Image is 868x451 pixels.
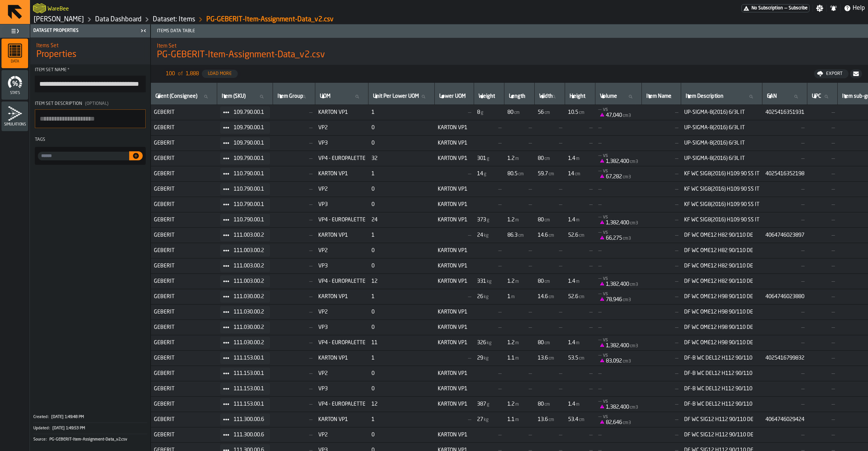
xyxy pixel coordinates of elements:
div: Export [823,71,846,76]
span: FormattedValue [477,155,490,161]
span: 109.790.00.1 [234,125,264,131]
div: Dataset Properties [32,28,138,33]
span: 66,275 [606,235,622,241]
span: — [598,230,601,235]
span: label [479,93,495,99]
span: label [439,93,466,99]
span: FormattedValue [598,158,639,164]
input: label [645,92,678,102]
span: UP-SIGMA-8(2016) 6/3L IT [684,125,759,131]
span: 59.7 [538,171,548,177]
a: logo-header [33,1,46,15]
div: title-PG-GEBERIT-Item-Assignment-Data_v2.csv [151,38,868,65]
span: 1,382,400 [606,158,629,164]
span: KF WC SIG8(2016) H109 90 SS IT [684,217,759,223]
span: — [276,202,312,208]
span: — [598,153,601,158]
span: KARTON VP1 [438,140,471,146]
header: Dataset Properties [30,24,150,37]
span: cm [579,110,585,115]
span: 1 [371,171,432,177]
span: (Optional) [85,102,109,106]
span: KARTON VP1 [318,171,365,177]
span: — [645,186,678,192]
span: 109.790.00.1 [234,140,264,146]
span: — [568,125,592,131]
span: — [477,186,501,192]
span: 47,040 [606,112,622,118]
span: — [645,109,678,115]
span: — [598,187,601,192]
span: 67,282 [606,174,622,180]
label: button-toolbar-Item Set Name [35,67,146,92]
span: 8 [477,109,480,115]
span: UP-SIGMA-8(2016) 6/3L IT [684,109,759,115]
span: 373 [477,217,486,223]
span: of [178,71,183,77]
span: 111.003.00.2 [234,248,264,254]
span: 110.790.00.1 [234,171,264,177]
span: 80 [538,155,544,161]
span: cm [544,110,550,115]
span: Subscribe [789,6,808,11]
span: KARTON VP1 [438,186,471,192]
input: button-toolbar-Item Set Name [35,76,146,92]
span: 0 [371,186,432,192]
span: FormattedValue [477,109,484,115]
span: FormattedValue [507,217,520,223]
span: — [276,186,312,192]
textarea: Item Set Description(Optional) [35,109,146,128]
span: — [810,217,835,223]
span: — [765,186,804,192]
span: label [222,93,246,99]
span: DF WC OME12 H82 90/110 DE [684,232,759,238]
span: FormattedValue [568,155,580,161]
span: VP4 - EUROPALETTE [318,217,365,223]
span: — [810,140,835,146]
a: link-to-/wh/i/1653e8cc-126b-480f-9c47-e01e76aa4a88/data/items/ [153,15,195,24]
span: : [49,426,50,431]
span: cm [549,233,554,238]
span: — [477,140,501,146]
span: cm3 [630,221,638,226]
span: Stats [1,91,28,95]
span: — [645,171,678,177]
span: — [538,186,562,192]
a: link-to-/wh/i/1653e8cc-126b-480f-9c47-e01e76aa4a88 [34,15,84,24]
span: [DATE] 1:49:48 PM [51,415,84,420]
span: vs [603,107,608,112]
span: 80 [507,109,513,115]
span: cm [514,110,520,115]
span: cm [518,172,524,177]
span: — [276,171,312,177]
span: — [598,125,601,130]
span: g [484,172,486,177]
span: GEBERIT [154,155,214,161]
span: FormattedValue [538,155,551,161]
span: vs [603,153,608,158]
span: GEBERIT [154,217,214,223]
span: Help [853,4,865,13]
nav: Breadcrumb [33,15,449,24]
span: label [686,93,723,99]
span: 1,888 [186,71,199,77]
span: 0 [371,202,432,208]
span: 1.4 [568,155,575,161]
span: GEBERIT [154,186,214,192]
span: VP4 - EUROPALETTE [318,155,365,161]
span: label [155,93,197,99]
span: PG-GEBERIT-Item-Assignment-Data_v2.csv [49,437,127,442]
span: cm3 [623,175,631,180]
span: 1.2 [507,155,515,161]
span: FormattedValue [477,171,487,177]
span: VP3 [318,202,365,208]
span: label [539,93,553,99]
span: PG-GEBERIT-Item-Assignment-Data_v2.csv [157,49,325,61]
span: 110.790.00.1 [234,186,264,192]
span: — [810,186,835,192]
input: label [684,92,759,102]
span: KARTON VP1 [438,217,471,223]
button: button- [850,69,862,78]
span: 32 [371,155,432,161]
span: 14.6 [538,232,548,238]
